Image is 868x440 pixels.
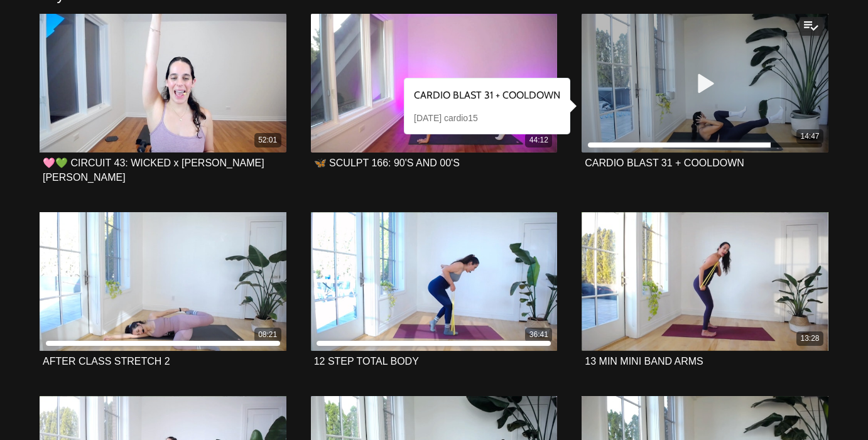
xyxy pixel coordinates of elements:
p: [DATE] cardio15 [414,112,560,124]
strong: 🩷💚 CIRCUIT 43: WICKED x ARIANA x CYNTHIA [43,158,264,183]
strong: CARDIO BLAST 31 + COOLDOWN [585,158,744,168]
a: 13 MIN MINI BAND ARMS [585,357,703,367]
button: Remove from my list [800,17,823,36]
div: 52:01 [254,133,281,148]
div: 13:28 [796,331,823,346]
a: 12 STEP TOTAL BODY [314,357,419,367]
a: 13 MIN MINI BAND ARMS 13:28 [582,212,828,351]
strong: 12 STEP TOTAL BODY [314,356,419,367]
a: CARDIO BLAST 31 + COOLDOWN [585,158,744,168]
a: 12 STEP TOTAL BODY 36:41 [311,212,558,351]
strong: AFTER CLASS STRETCH 2 [43,356,170,367]
div: 44:12 [525,133,552,148]
a: 🩷💚 CIRCUIT 43: WICKED x ARIANA x CYNTHIA 52:01 [40,14,286,153]
a: AFTER CLASS STRETCH 2 08:21 [40,212,286,351]
a: 🩷💚 CIRCUIT 43: WICKED x [PERSON_NAME] [PERSON_NAME] [43,158,264,183]
div: 14:47 [796,129,823,144]
div: 08:21 [254,328,281,342]
a: AFTER CLASS STRETCH 2 [43,357,170,367]
div: 36:41 [525,328,552,342]
strong: 13 MIN MINI BAND ARMS [585,356,703,367]
a: 🦋 SCULPT 166: 90'S AND 00'S 44:12 [311,14,558,153]
strong: CARDIO BLAST 31 + COOLDOWN [414,89,560,101]
a: 🦋 SCULPT 166: 90'S AND 00'S [314,158,460,168]
a: CARDIO BLAST 31 + COOLDOWN 14:47 [582,14,828,153]
strong: 🦋 SCULPT 166: 90'S AND 00'S [314,158,460,168]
